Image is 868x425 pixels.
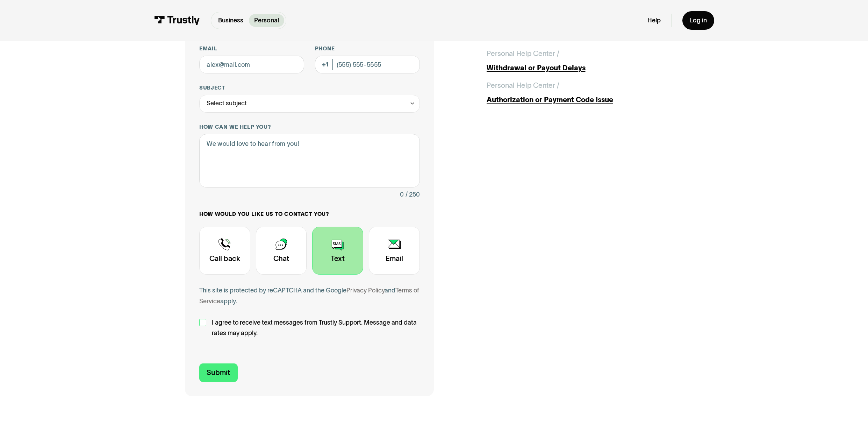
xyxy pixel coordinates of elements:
[346,287,385,294] a: Privacy Policy
[487,48,559,59] div: Personal Help Center /
[213,14,249,27] a: Business
[199,211,420,218] label: How would you like us to contact you?
[682,11,714,30] a: Log in
[487,63,683,73] div: Withdrawal or Payout Delays
[249,14,285,27] a: Personal
[199,123,420,130] label: How can we help you?
[400,189,404,200] div: 0
[315,45,420,52] label: Phone
[199,56,304,73] input: alex@mail.com
[487,94,683,105] div: Authorization or Payment Code Issue
[647,16,661,24] a: Help
[487,48,683,73] a: Personal Help Center /Withdrawal or Payout Delays
[212,317,420,339] span: I agree to receive text messages from Trustly Support. Message and data rates may apply.
[254,16,279,25] p: Personal
[199,95,420,113] div: Select subject
[154,16,200,26] img: Trustly Logo
[487,80,559,91] div: Personal Help Center /
[199,45,304,52] label: Email
[315,56,420,73] input: (555) 555-5555
[199,84,420,91] label: Subject
[218,16,243,25] p: Business
[207,98,247,109] div: Select subject
[199,363,238,382] input: Submit
[406,189,420,200] div: / 250
[199,6,420,382] form: Contact Trustly Support
[199,285,420,306] div: This site is protected by reCAPTCHA and the Google and apply.
[199,287,419,305] a: Terms of Service
[487,80,683,105] a: Personal Help Center /Authorization or Payment Code Issue
[689,16,707,24] div: Log in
